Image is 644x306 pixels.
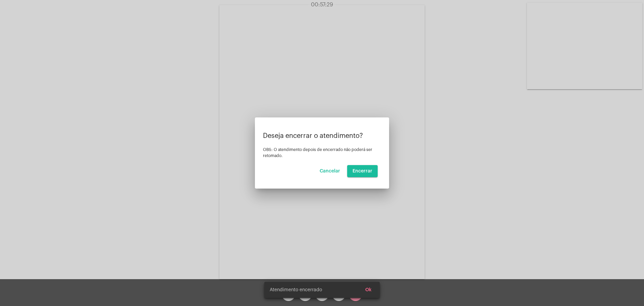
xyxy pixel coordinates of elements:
[365,288,372,292] span: Ok
[347,165,378,177] button: Encerrar
[311,2,333,7] span: 00:57:29
[320,169,340,173] span: Cancelar
[314,165,345,177] button: Cancelar
[270,287,322,293] span: Atendimento encerrado
[263,148,372,158] span: OBS: O atendimento depois de encerrado não poderá ser retomado.
[263,132,381,140] p: Deseja encerrar o atendimento?
[353,169,372,173] span: Encerrar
